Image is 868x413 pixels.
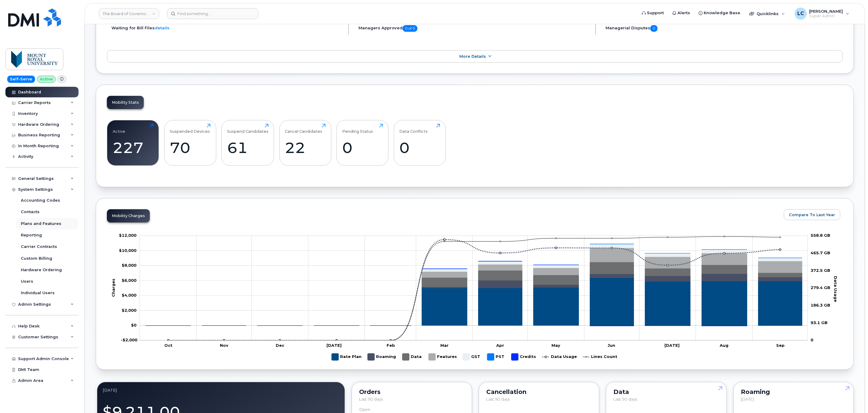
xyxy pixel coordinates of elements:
[227,124,268,134] div: Suspend Candidates
[387,343,395,348] tspan: Feb
[403,25,417,32] span: 0 of 0
[285,124,322,134] div: Cancel Candidates
[170,124,210,134] div: Suspended Devices
[368,351,396,363] g: Roaming
[440,343,448,348] tspan: Mar
[167,8,259,19] input: Find something...
[811,233,830,238] tspan: 558.8 GB
[664,343,680,348] tspan: [DATE]
[647,10,664,16] span: Support
[811,320,828,325] tspan: 93.1 GB
[811,268,830,272] tspan: 372.5 GB
[111,25,343,31] li: Waiting for Bill Files
[121,337,137,342] g: $0
[809,14,843,18] span: Super Admin
[285,139,326,157] div: 22
[220,343,228,348] tspan: Nov
[487,351,505,363] g: PST
[111,278,116,297] tspan: Charges
[342,124,383,162] a: Pending Status0
[227,139,268,157] div: 61
[358,25,590,32] h5: Managers Approved
[745,8,789,20] div: Quicklinks
[638,7,668,19] a: Support
[784,209,840,220] button: Compare To Last Year
[463,351,481,363] g: GST
[122,307,137,312] g: $0
[613,397,637,402] span: Last 90 days
[704,10,740,16] span: Knowledge Base
[119,248,137,252] tspan: $10,000
[551,343,560,348] tspan: May
[111,233,838,363] g: Chart
[677,10,690,16] span: Alerts
[103,388,339,392] div: September 2025
[164,343,172,348] tspan: Oct
[121,337,137,342] tspan: -$2,000
[789,212,835,218] span: Compare To Last Year
[606,25,843,32] h5: Managerial Disputes
[342,124,373,134] div: Pending Status
[131,323,137,327] tspan: $0
[359,407,370,412] div: Open
[757,11,779,16] span: Quicklinks
[486,389,592,394] div: Cancellation
[402,351,423,363] g: Data
[170,124,211,162] a: Suspended Devices70
[119,248,137,252] g: $0
[811,250,830,255] tspan: 465.7 GB
[285,124,326,162] a: Cancel Candidates22
[119,233,137,238] g: $0
[811,337,813,342] tspan: 0
[399,124,440,162] a: Data Conflicts0
[668,7,694,19] a: Alerts
[511,351,536,363] g: Credits
[122,278,137,282] g: $0
[113,124,153,162] a: Active227
[399,124,428,134] div: Data Conflicts
[496,343,504,348] tspan: Apr
[741,389,846,394] div: Roaming
[399,139,440,157] div: 0
[326,343,342,348] tspan: [DATE]
[429,351,457,363] g: Features
[694,7,744,19] a: Knowledge Base
[332,351,362,363] g: Rate Plan
[99,8,159,19] a: The Board of Governors Of Mount Royal University
[776,343,785,348] tspan: Sep
[811,303,830,307] tspan: 186.3 GB
[486,397,510,402] span: Last 90 days
[811,285,830,290] tspan: 279.4 GB
[613,389,719,394] div: Data
[113,139,153,157] div: 227
[790,8,854,20] div: Logan Cole
[608,343,615,348] tspan: Jun
[113,124,125,134] div: Active
[122,293,137,298] g: $0
[459,54,486,59] span: More Details
[122,263,137,268] tspan: $8,000
[359,397,383,402] span: Last 90 days
[146,278,802,325] g: Rate Plan
[719,343,728,348] tspan: Aug
[650,25,657,32] span: 0
[122,263,137,268] g: $0
[122,307,137,312] tspan: $2,000
[833,276,838,302] tspan: Data Usage
[797,10,804,17] span: LC
[342,139,383,157] div: 0
[122,278,137,282] tspan: $6,000
[542,351,577,363] g: Data Usage
[122,293,137,298] tspan: $4,000
[809,9,843,14] span: [PERSON_NAME]
[155,25,169,30] a: details
[227,124,268,162] a: Suspend Candidates61
[276,343,285,348] tspan: Dec
[332,351,617,363] g: Legend
[359,389,465,394] div: Orders
[741,397,754,402] span: [DATE]
[170,139,211,157] div: 70
[119,233,137,238] tspan: $12,000
[583,351,617,363] g: Lines Count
